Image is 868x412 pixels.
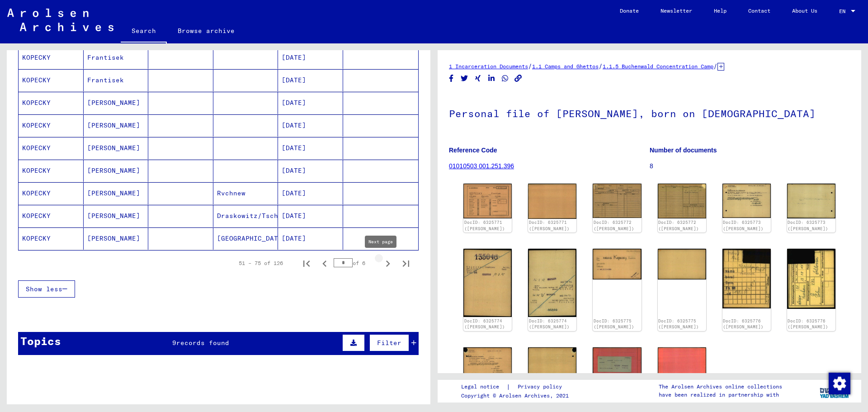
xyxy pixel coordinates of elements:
[650,147,717,154] b: Number of documents
[528,347,576,382] img: 002.jpg
[593,347,641,382] img: 001.jpg
[7,9,113,31] img: Arolsen_neg.svg
[828,372,850,394] div: Change consent
[658,318,699,330] a: DocID: 6325775 ([PERSON_NAME])
[461,382,506,392] a: Legal notice
[19,182,84,204] mat-cell: KOPECKY
[377,339,401,347] span: Filter
[659,391,782,399] p: have been realized in partnership with
[278,205,343,227] mat-cell: [DATE]
[460,73,469,84] button: Share on Twitter
[26,285,62,293] span: Show less
[528,249,576,317] img: 002.jpg
[121,20,167,43] a: Search
[278,69,343,91] mat-cell: [DATE]
[19,137,84,159] mat-cell: KOPECKY
[829,373,850,394] img: Change consent
[449,162,514,170] a: 01010503 001.251.396
[787,249,835,309] img: 002.jpg
[713,62,717,70] span: /
[213,227,278,250] mat-cell: [GEOGRAPHIC_DATA]
[278,137,343,159] mat-cell: [DATE]
[839,8,849,14] span: EN
[278,182,343,204] mat-cell: [DATE]
[722,249,771,308] img: 001.jpg
[461,382,573,392] div: |
[603,63,713,70] a: 1.1.5 Buchenwald Concentration Camp
[449,63,528,70] a: 1 Incarceration Documents
[19,47,84,69] mat-cell: KOPECKY
[167,20,245,42] a: Browse archive
[213,182,278,204] mat-cell: Rvchnew
[278,227,343,250] mat-cell: [DATE]
[463,347,512,382] img: 001.jpg
[369,334,409,351] button: Filter
[658,249,706,279] img: 002.jpg
[650,161,850,171] p: 8
[659,383,782,391] p: The Arolsen Archives online collections
[593,184,641,218] img: 001.jpg
[464,220,505,231] a: DocID: 6325771 ([PERSON_NAME])
[297,254,316,272] button: First page
[788,220,828,231] a: DocID: 6325773 ([PERSON_NAME])
[278,114,343,137] mat-cell: [DATE]
[463,184,512,218] img: 001.jpg
[514,73,523,84] button: Copy link
[84,160,149,182] mat-cell: [PERSON_NAME]
[510,382,573,392] a: Privacy policy
[84,92,149,114] mat-cell: [PERSON_NAME]
[334,259,379,267] div: of 6
[397,254,415,272] button: Last page
[594,318,634,330] a: DocID: 6325775 ([PERSON_NAME])
[599,62,603,70] span: /
[528,62,532,70] span: /
[722,184,771,218] img: 001.jpg
[594,220,634,231] a: DocID: 6325772 ([PERSON_NAME])
[84,227,149,250] mat-cell: [PERSON_NAME]
[176,339,229,347] span: records found
[532,63,599,70] a: 1.1 Camps and Ghettos
[529,318,570,330] a: DocID: 6325774 ([PERSON_NAME])
[500,73,510,84] button: Share on WhatsApp
[528,184,576,219] img: 002.jpg
[19,69,84,91] mat-cell: KOPECKY
[723,318,764,330] a: DocID: 6325776 ([PERSON_NAME])
[658,220,699,231] a: DocID: 6325772 ([PERSON_NAME])
[464,318,505,330] a: DocID: 6325774 ([PERSON_NAME])
[461,392,573,400] p: Copyright © Arolsen Archives, 2021
[723,220,764,231] a: DocID: 6325773 ([PERSON_NAME])
[84,182,149,204] mat-cell: [PERSON_NAME]
[278,160,343,182] mat-cell: [DATE]
[787,184,835,218] img: 002.jpg
[529,220,570,231] a: DocID: 6325771 ([PERSON_NAME])
[379,254,397,272] button: Next page
[19,92,84,114] mat-cell: KOPECKY
[463,249,512,317] img: 001.jpg
[84,137,149,159] mat-cell: [PERSON_NAME]
[84,205,149,227] mat-cell: [PERSON_NAME]
[818,379,852,402] img: yv_logo.png
[449,93,850,133] h1: Personal file of [PERSON_NAME], born on [DEMOGRAPHIC_DATA]
[593,249,641,279] img: 001.jpg
[19,160,84,182] mat-cell: KOPECKY
[473,73,483,84] button: Share on Xing
[19,227,84,250] mat-cell: KOPECKY
[19,205,84,227] mat-cell: KOPECKY
[316,254,334,272] button: Previous page
[278,47,343,69] mat-cell: [DATE]
[20,333,61,349] div: Topics
[449,147,497,154] b: Reference Code
[658,184,706,218] img: 002.jpg
[788,318,828,330] a: DocID: 6325776 ([PERSON_NAME])
[239,259,283,267] div: 51 – 75 of 126
[278,92,343,114] mat-cell: [DATE]
[658,347,706,382] img: 002.jpg
[487,73,496,84] button: Share on LinkedIn
[84,47,149,69] mat-cell: Frantisek
[84,69,149,91] mat-cell: Frantisek
[447,73,456,84] button: Share on Facebook
[213,205,278,227] mat-cell: Draskowitz/Tscheckei
[19,114,84,137] mat-cell: KOPECKY
[18,280,75,298] button: Show less
[84,114,149,137] mat-cell: [PERSON_NAME]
